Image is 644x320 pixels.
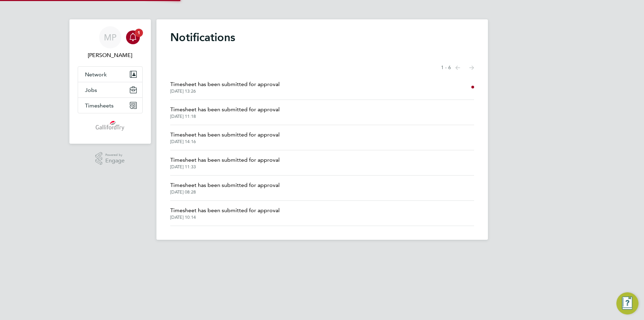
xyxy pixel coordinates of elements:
[170,131,280,144] a: Timesheet has been submitted for approval[DATE] 14:16
[170,80,280,88] span: Timesheet has been submitted for approval
[135,29,143,37] span: 1
[69,19,151,144] nav: Main navigation
[78,26,143,59] a: MP[PERSON_NAME]
[170,181,280,189] span: Timesheet has been submitted for approval
[78,67,142,82] button: Network
[78,120,143,131] a: Go to home page
[170,105,280,119] a: Timesheet has been submitted for approval[DATE] 11:18
[616,292,638,314] button: Engage Resource Center
[441,64,451,71] span: 1 - 6
[170,105,280,114] span: Timesheet has been submitted for approval
[105,158,125,164] span: Engage
[170,139,280,144] span: [DATE] 14:16
[104,33,116,42] span: MP
[170,114,280,119] span: [DATE] 11:18
[170,206,280,215] span: Timesheet has been submitted for approval
[441,61,474,75] nav: Select page of notifications list
[170,189,280,195] span: [DATE] 08:28
[95,152,125,165] a: Powered byEngage
[170,164,280,170] span: [DATE] 11:33
[170,131,280,139] span: Timesheet has been submitted for approval
[170,156,280,164] span: Timesheet has been submitted for approval
[170,88,280,94] span: [DATE] 13:26
[85,87,97,93] span: Jobs
[78,98,142,113] button: Timesheets
[126,26,140,48] a: 1
[170,206,280,220] a: Timesheet has been submitted for approval[DATE] 10:14
[105,152,125,158] span: Powered by
[170,215,280,220] span: [DATE] 10:14
[78,82,142,97] button: Jobs
[170,156,280,170] a: Timesheet has been submitted for approval[DATE] 11:33
[85,71,107,78] span: Network
[170,30,474,44] h1: Notifications
[170,181,280,195] a: Timesheet has been submitted for approval[DATE] 08:28
[96,120,124,131] img: gallifordtry-logo-retina.png
[85,102,114,109] span: Timesheets
[78,51,143,59] span: Mark Picco
[170,80,280,94] a: Timesheet has been submitted for approval[DATE] 13:26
